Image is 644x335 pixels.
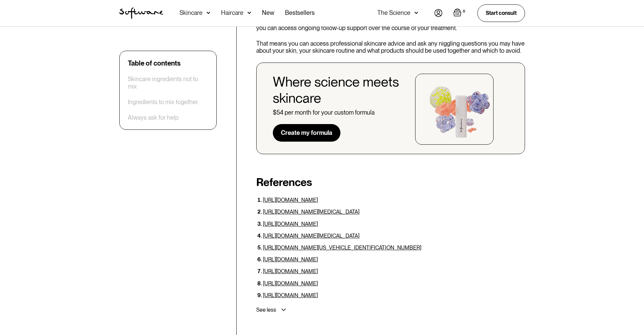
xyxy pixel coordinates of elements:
a: [URL][DOMAIN_NAME] [263,280,318,287]
a: Ingredients to mix together [128,98,198,106]
div: Table of contents [128,59,181,67]
a: Start consult [477,4,525,22]
a: [URL][DOMAIN_NAME] [263,197,318,203]
div: $54 per month for your custom formula [273,109,375,116]
a: [URL][DOMAIN_NAME][MEDICAL_DATA] [263,209,359,215]
a: [URL][DOMAIN_NAME][US_VEHICLE_IDENTIFICATION_NUMBER] [263,244,421,251]
a: home [119,7,163,19]
a: [URL][DOMAIN_NAME][MEDICAL_DATA] [263,233,359,239]
a: [URL][DOMAIN_NAME] [263,292,318,298]
p: That means you can access professional skincare advice and ask any niggling questions you may hav... [256,40,525,54]
div: 0 [461,8,467,15]
a: [URL][DOMAIN_NAME] [263,268,318,274]
img: Software Logo [119,7,163,19]
div: Haircare [221,9,243,16]
div: Skincare [180,9,202,16]
a: [URL][DOMAIN_NAME] [263,256,318,263]
img: arrow down [207,9,210,16]
img: arrow down [247,9,251,16]
a: Create my formula [273,124,340,142]
a: [URL][DOMAIN_NAME] [263,221,318,227]
div: The Science [377,9,410,16]
a: Open empty cart [453,8,467,18]
img: arrow down [414,9,418,16]
div: Where science meets skincare [273,74,405,106]
h2: References [256,176,525,189]
div: See less [256,307,276,313]
a: Always ask for help [128,114,178,121]
a: Skincare ingredients not to mix [128,75,208,90]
